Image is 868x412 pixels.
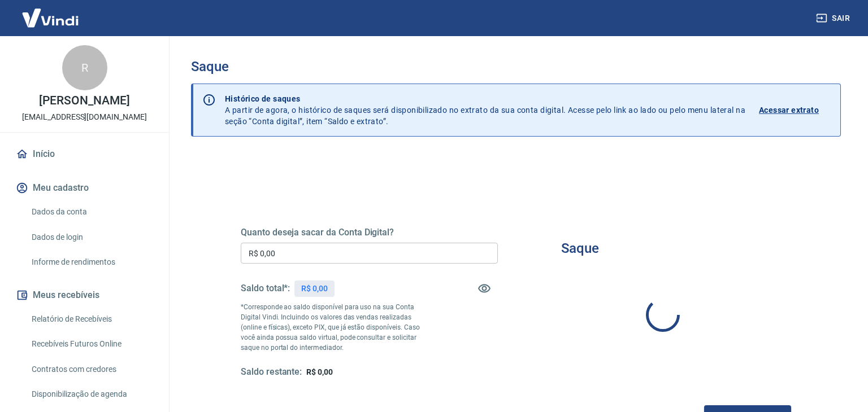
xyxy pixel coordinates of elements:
[814,8,854,29] button: Sair
[759,93,831,127] a: Acessar extrato
[27,332,155,356] a: Recebíveis Futuros Online
[301,283,328,295] p: R$ 0,00
[62,45,107,90] div: R
[27,383,155,406] a: Disponibilização de agenda
[191,59,841,74] h3: Saque
[14,176,155,200] button: Meu cadastro
[39,95,129,107] p: [PERSON_NAME]
[561,240,599,256] h3: Saque
[27,226,155,249] a: Dados de login
[241,302,433,353] p: *Corresponde ao saldo disponível para uso na sua Conta Digital Vindi. Incluindo os valores das ve...
[241,227,498,238] h5: Quanto deseja sacar da Conta Digital?
[14,283,155,308] button: Meus recebíveis
[27,308,155,331] a: Relatório de Recebíveis
[759,104,819,116] p: Acessar extrato
[27,251,155,274] a: Informe de rendimentos
[27,200,155,223] a: Dados da conta
[306,367,333,376] span: R$ 0,00
[225,93,745,104] p: Histórico de saques
[14,142,155,166] a: Início
[241,366,302,378] h5: Saldo restante:
[241,283,290,294] h5: Saldo total*:
[225,93,745,127] p: A partir de agora, o histórico de saques será disponibilizado no extrato da sua conta digital. Ac...
[27,358,155,381] a: Contratos com credores
[14,1,87,35] img: Vindi
[22,111,147,123] p: [EMAIL_ADDRESS][DOMAIN_NAME]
